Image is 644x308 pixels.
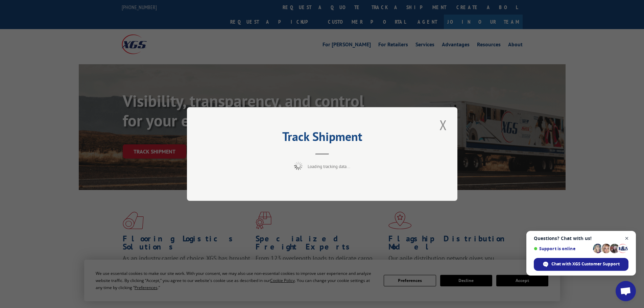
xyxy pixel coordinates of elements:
a: Open chat [616,281,636,301]
h2: Track Shipment [221,132,424,145]
span: Chat with XGS Customer Support [534,258,628,271]
span: Loading tracking data... [308,164,350,169]
img: xgs-loading [294,162,303,170]
span: Support is online [534,246,591,251]
button: Close modal [437,116,449,134]
span: Questions? Chat with us! [534,236,628,241]
span: Chat with XGS Customer Support [551,261,620,267]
